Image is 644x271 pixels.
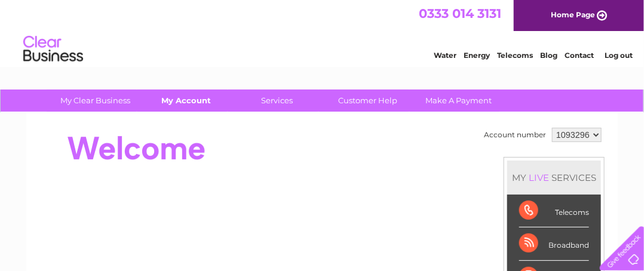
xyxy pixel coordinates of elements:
a: Log out [605,51,633,60]
div: Clear Business is a trading name of Verastar Limited (registered in [GEOGRAPHIC_DATA] No. 3667643... [41,7,605,58]
div: Telecoms [519,195,589,227]
a: Contact [565,51,594,60]
div: LIVE [526,172,551,183]
td: Account number [481,125,549,145]
div: MY SERVICES [507,161,601,195]
a: My Account [137,90,236,112]
img: logo.png [23,31,84,67]
div: Broadband [519,227,589,260]
a: Water [434,51,456,60]
a: Customer Help [319,90,418,112]
a: Make A Payment [410,90,508,112]
a: 0333 014 3131 [419,6,501,21]
a: Services [228,90,327,112]
a: Blog [540,51,557,60]
a: Energy [464,51,490,60]
a: My Clear Business [47,90,145,112]
a: Telecoms [497,51,533,60]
